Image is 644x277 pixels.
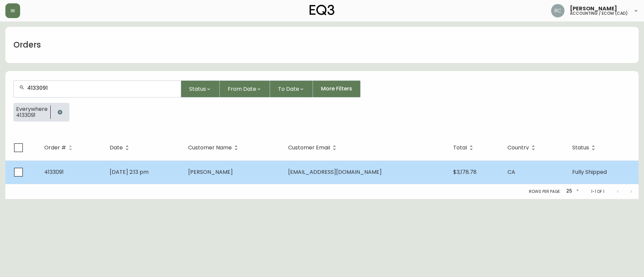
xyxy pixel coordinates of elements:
[16,112,48,118] span: 4133091
[453,146,467,150] span: Total
[529,189,561,195] p: Rows per page:
[570,11,628,15] h5: accounting / ecom (cad)
[189,85,206,93] span: Status
[188,146,232,150] span: Customer Name
[572,146,589,150] span: Status
[188,168,233,176] span: [PERSON_NAME]
[44,168,64,176] span: 4133091
[453,168,477,176] span: $3,178.78
[110,146,123,150] span: Date
[44,145,75,151] span: Order #
[570,6,617,11] span: [PERSON_NAME]
[591,189,604,195] p: 1-1 of 1
[181,80,220,97] button: Status
[270,80,313,97] button: To Date
[310,5,334,15] img: logo
[321,85,352,92] span: More Filters
[453,145,476,151] span: Total
[220,80,270,97] button: From Date
[13,39,41,51] h1: Orders
[288,145,339,151] span: Customer Email
[572,145,598,151] span: Status
[27,85,175,91] input: Search
[507,168,515,176] span: CA
[313,80,361,97] button: More Filters
[110,168,149,176] span: [DATE] 2:13 pm
[563,186,580,197] div: 25
[507,145,538,151] span: Country
[228,85,256,93] span: From Date
[188,145,240,151] span: Customer Name
[44,146,66,150] span: Order #
[288,146,330,150] span: Customer Email
[278,85,299,93] span: To Date
[16,106,48,112] span: Everywhere
[551,4,565,17] img: f4ba4e02bd060be8f1386e3ca455bd0e
[110,145,131,151] span: Date
[288,168,382,176] span: [EMAIL_ADDRESS][DOMAIN_NAME]
[507,146,529,150] span: Country
[572,168,607,176] span: Fully Shipped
